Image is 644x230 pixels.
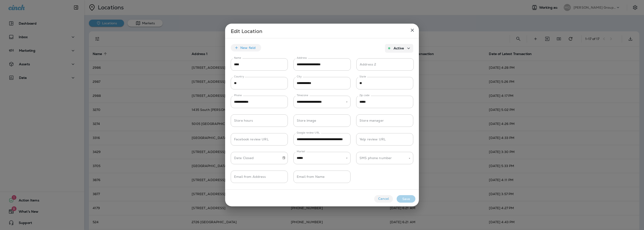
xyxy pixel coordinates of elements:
[374,195,393,203] button: Cancel
[225,24,419,38] h2: Edit Location
[297,131,320,135] label: Google review URL
[345,156,349,160] button: Open
[231,44,261,51] button: New field
[297,75,302,78] label: City
[280,154,287,161] button: Choose date
[408,26,417,35] button: close
[234,94,242,97] label: Phone
[240,46,256,50] p: New field
[359,94,370,97] label: Zip code
[297,94,308,97] label: Timezone
[394,46,404,50] p: Active
[407,156,412,161] button: Open
[297,56,307,60] label: Address
[385,44,413,53] button: Active
[297,150,305,153] label: Market
[345,100,349,104] button: Open
[359,75,366,78] label: State
[234,56,241,60] label: Name
[234,75,244,78] label: Country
